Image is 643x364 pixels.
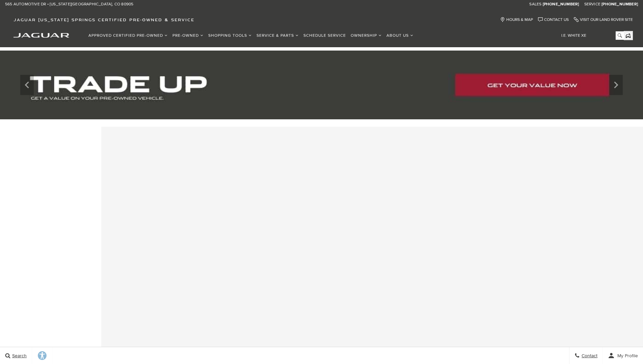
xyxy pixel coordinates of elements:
a: Ownership [348,30,384,41]
a: Hours & Map [500,17,533,22]
a: Pre-Owned [170,30,206,41]
span: Sales [529,2,541,7]
a: Jaguar [US_STATE] Springs Certified Pre-Owned & Service [10,17,198,22]
a: Contact Us [538,17,569,22]
a: [PHONE_NUMBER] [543,2,579,7]
a: About Us [384,30,416,41]
a: Schedule Service [301,30,348,41]
a: Approved Certified Pre-Owned [86,30,170,41]
a: [PHONE_NUMBER] [601,2,638,7]
a: 565 Automotive Dr • [US_STATE][GEOGRAPHIC_DATA], CO 80905 [5,2,133,7]
nav: Main Navigation [86,30,416,41]
span: Contact [580,353,597,359]
a: jaguar [14,32,69,38]
button: user-profile-menu [603,347,643,364]
span: Search [10,353,27,359]
a: Shopping Tools [206,30,254,41]
img: Jaguar [14,33,69,38]
span: Jaguar [US_STATE] Springs Certified Pre-Owned & Service [14,17,194,22]
span: My Profile [615,353,638,359]
a: Visit Our Land Rover Site [574,17,633,22]
a: Service & Parts [254,30,301,41]
input: i.e. White XE [556,31,624,40]
span: Service [584,2,600,7]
